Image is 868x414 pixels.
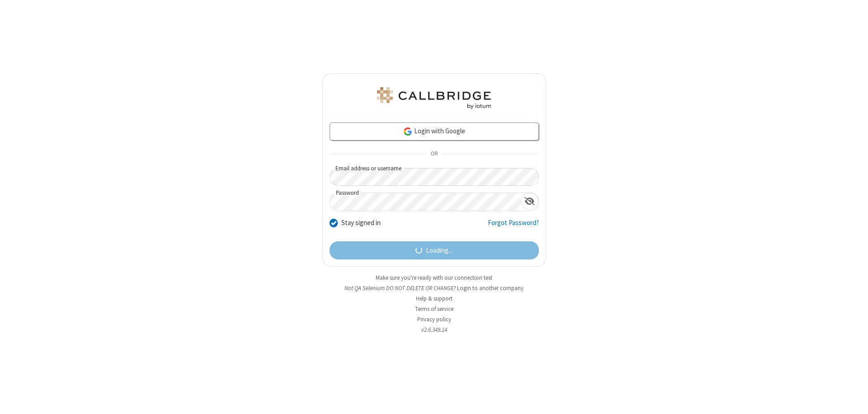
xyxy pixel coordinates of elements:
a: Terms of service [415,305,453,313]
span: OR [427,148,441,161]
img: google-icon.png [403,127,413,136]
input: Email address or username [330,168,539,186]
button: Login to another company [457,284,524,292]
button: Loading... [330,241,539,259]
a: Make sure you're ready with our connection test [376,274,492,282]
a: Help & support [416,295,453,302]
label: Stay signed in [341,218,381,228]
input: Password [330,193,521,211]
span: Loading... [426,245,453,256]
div: Show password [521,193,538,210]
li: Not QA Selenium DO NOT DELETE OR CHANGE? [322,284,546,292]
a: Login with Google [330,122,539,141]
img: QA Selenium DO NOT DELETE OR CHANGE [375,87,493,109]
li: v2.6.349.14 [322,325,546,334]
a: Privacy policy [417,315,451,323]
a: Forgot Password? [488,218,539,235]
